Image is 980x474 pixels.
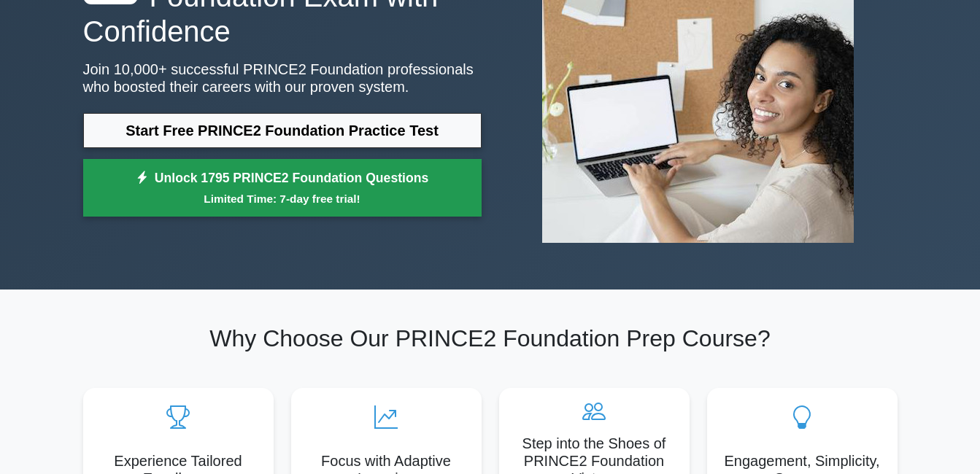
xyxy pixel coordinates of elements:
small: Limited Time: 7-day free trial! [101,190,463,207]
a: Start Free PRINCE2 Foundation Practice Test [83,113,482,148]
h2: Why Choose Our PRINCE2 Foundation Prep Course? [83,325,898,352]
p: Join 10,000+ successful PRINCE2 Foundation professionals who boosted their careers with our prove... [83,61,482,96]
a: Unlock 1795 PRINCE2 Foundation QuestionsLimited Time: 7-day free trial! [83,159,482,217]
